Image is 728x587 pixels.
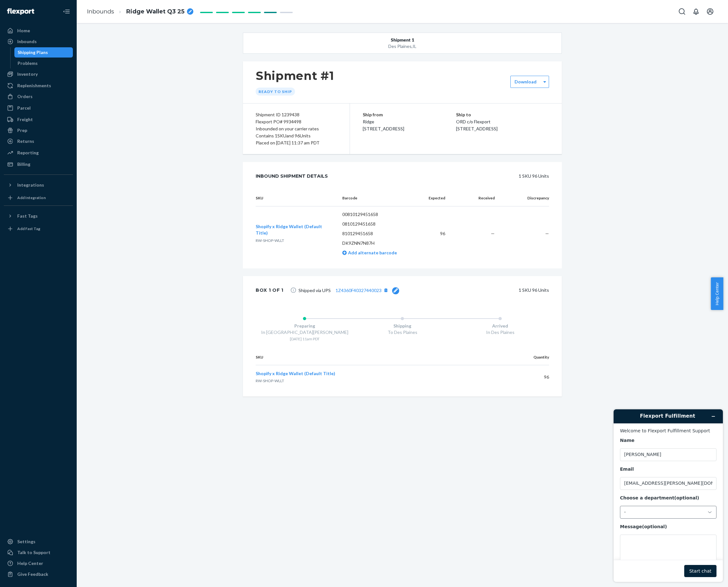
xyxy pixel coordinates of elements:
button: Shipment 1Des Plaines,IL [243,33,562,54]
span: Shopify x Ridge Wallet (Default Title) [256,224,322,236]
div: Des Plaines , IL [275,43,530,50]
div: Ready to ship [256,88,295,96]
button: Shopify x Ridge Wallet (Default Title) [256,370,335,377]
div: Reporting [17,150,39,156]
button: Talk to Support [4,547,73,558]
div: Add Integration [17,195,46,200]
button: Fast Tags [4,211,73,221]
p: Ship to [456,111,549,118]
a: Prep [4,125,73,135]
a: Inventory [4,69,73,79]
span: — [545,231,549,236]
button: [object Object] [382,286,390,294]
a: Help Center [4,558,73,568]
span: Shipment 1 [391,37,414,43]
th: Received [450,190,500,206]
a: Parcel [4,103,73,113]
p: Ship from [363,111,456,118]
a: Billing [4,159,73,169]
div: Box 1 of 1 [256,284,283,297]
div: Help Center [17,560,43,567]
div: Inbound Shipment Details [256,170,328,182]
div: Shipping [353,323,451,329]
div: Fast Tags [17,213,38,219]
div: Settings [17,538,35,545]
img: Flexport logo [7,8,34,15]
a: Orders [4,91,73,102]
div: Placed on [DATE] 11:37 am PDT [256,139,337,146]
span: RW-SHOP-WLLT [256,238,284,243]
th: Barcode [337,190,419,206]
span: [STREET_ADDRESS] [456,126,498,131]
button: Close Navigation [60,5,73,18]
div: Home [17,27,30,34]
div: Flexport PO# 9934498 [256,118,337,125]
p: 0810129451658 [342,221,414,227]
div: Talk to Support [17,549,50,556]
a: 1Z4360F40327440023 [336,288,382,293]
a: Problems [14,58,73,68]
div: Parcel [17,105,31,111]
span: Shipped via UPS [298,286,399,294]
button: Help Center [711,277,723,310]
a: Shipping Plans [14,47,73,58]
button: Integrations [4,180,73,190]
div: To Des Plaines [353,329,451,336]
div: Inventory [17,71,38,77]
a: Returns [4,136,73,146]
div: Contains 1 SKU and 96 Units [256,132,337,139]
div: Inbounds [17,38,37,45]
div: In [GEOGRAPHIC_DATA][PERSON_NAME] [256,329,353,336]
div: Inbounded on your carrier rates [256,125,337,132]
div: Arrived [451,323,549,329]
span: Shopify x Ridge Wallet (Default Title) [256,371,335,376]
iframe: Find more information here [608,404,728,587]
p: 810129451658 [342,230,414,237]
a: Replenishments [4,81,73,91]
div: Shipping Plans [18,49,48,56]
p: ORD c/o Flexport [456,118,549,125]
a: Inbounds [4,36,73,47]
div: Orders [17,93,33,100]
p: 00810129451658 [342,211,414,218]
div: 1 SKU 96 Units [409,284,549,297]
label: Download [515,79,537,85]
button: Open account menu [704,5,716,18]
span: Add alternate barcode [347,250,397,255]
div: Shipment ID 1239438 [256,111,337,118]
div: [DATE] 11am PDT [256,336,353,342]
a: Add Integration [4,193,73,203]
div: Replenishments [17,82,51,89]
span: Ridge Wallet Q3 25 [126,8,184,16]
button: Give Feedback [4,569,73,579]
div: Give Feedback [17,571,48,577]
th: Discrepancy [500,190,549,206]
span: Ridge [STREET_ADDRESS] [363,119,404,131]
th: Expected [418,190,450,206]
th: Quantity [491,349,549,365]
a: Freight [4,114,73,125]
th: SKU [256,190,337,206]
button: Shopify x Ridge Wallet (Default Title) [256,223,332,236]
div: In Des Plaines [451,329,549,336]
span: Chat [15,4,28,10]
p: DK9ZNN7N87H [342,240,414,246]
div: Billing [17,161,30,167]
span: — [491,231,495,236]
div: Preparing [256,323,353,329]
th: SKU [256,349,491,365]
a: Settings [4,537,73,547]
a: Add alternate barcode [342,250,397,255]
div: Returns [17,138,34,144]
